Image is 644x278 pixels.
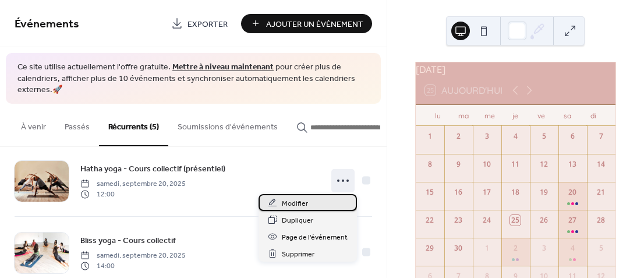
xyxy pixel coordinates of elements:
div: 16 [453,187,463,198]
div: 7 [596,131,606,142]
div: 24 [482,215,492,226]
div: 5 [539,131,549,142]
div: 28 [596,215,606,226]
span: samedi, septembre 20, 2025 [80,250,186,261]
div: 23 [453,215,463,226]
button: Soumissions d'événements [168,104,287,145]
div: 4 [567,243,578,254]
div: 27 [567,215,578,226]
div: 13 [567,159,578,170]
div: 30 [453,243,463,254]
a: Mettre à niveau maintenant [172,59,274,75]
div: ma [451,105,476,126]
div: 3 [482,131,492,142]
div: 25 [510,215,521,226]
span: Hatha yoga - Cours collectif (présentiel) [80,163,225,175]
span: Modifier [282,198,308,210]
button: À venir [12,104,55,145]
div: 20 [567,187,578,198]
button: Passés [55,104,99,145]
span: 14:00 [80,261,186,272]
div: 14 [596,159,606,170]
div: lu [425,105,451,126]
button: Ajouter Un Événement [241,14,372,33]
div: 11 [510,159,521,170]
div: 22 [424,215,435,226]
div: [DATE] [416,62,615,76]
div: 26 [539,215,549,226]
span: Supprimer [282,248,314,261]
div: 4 [510,131,521,142]
span: Dupliquer [282,214,313,227]
span: Événements [15,13,79,36]
div: 10 [482,159,492,170]
a: Hatha yoga - Cours collectif (présentiel) [80,162,225,175]
a: Bliss yoga - Cours collectif [80,234,176,247]
div: sa [554,105,580,126]
div: di [581,105,606,126]
button: Récurrents (5) [99,104,168,146]
span: Bliss yoga - Cours collectif [80,234,176,247]
div: 6 [567,131,578,142]
div: 19 [539,187,549,198]
span: 12:00 [80,189,186,200]
div: ve [529,105,554,126]
div: 5 [596,243,606,254]
div: 9 [453,159,463,170]
span: Ce site utilise actuellement l'offre gratuite. pour créer plus de calendriers, afficher plus de 1... [17,62,369,96]
div: 21 [596,187,606,198]
div: 2 [453,131,463,142]
div: 8 [424,159,435,170]
span: Exporter [187,18,228,30]
div: 29 [424,243,435,254]
div: 1 [482,243,492,254]
div: 18 [510,187,521,198]
div: je [503,105,528,126]
div: me [477,105,503,126]
div: 15 [424,187,435,198]
div: 3 [539,243,549,254]
span: Ajouter Un Événement [266,18,363,30]
div: 1 [424,131,435,142]
span: Page de l'événement [282,231,348,244]
div: 2 [510,243,521,254]
div: 17 [482,187,492,198]
span: samedi, septembre 20, 2025 [80,178,186,189]
a: Exporter [162,14,236,33]
div: 12 [539,159,549,170]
